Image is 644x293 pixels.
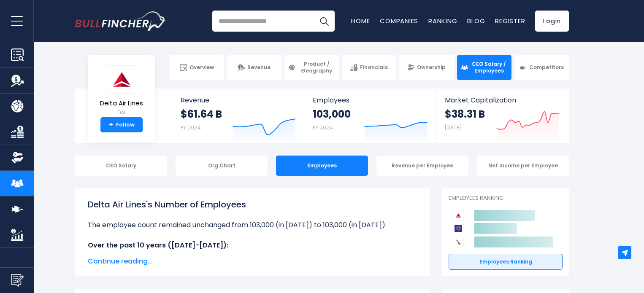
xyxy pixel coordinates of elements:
[100,100,143,107] span: Delta Air Lines
[100,65,143,118] a: Delta Air Lines DAL
[477,156,569,176] div: Net Income per Employee
[284,55,339,80] a: Product / Geography
[313,124,333,131] small: FY 2024
[399,55,454,80] a: Ownership
[189,64,214,71] span: Overview
[227,55,281,80] a: Revenue
[445,108,485,121] strong: $38.31 B
[453,223,464,234] img: Southwest Airlines Co. competitors logo
[100,109,143,116] small: DAL
[342,55,396,80] a: Financials
[176,156,268,176] div: Org Chart
[360,64,388,71] span: Financials
[351,16,370,25] a: Home
[181,96,296,104] span: Revenue
[314,11,335,32] button: Search
[109,121,113,129] strong: +
[298,61,335,74] span: Product / Geography
[471,61,508,74] span: CEO Salary / Employees
[457,55,511,80] a: CEO Salary / Employees
[181,124,201,131] small: FY 2024
[428,16,457,25] a: Ranking
[75,156,167,176] div: CEO Salary
[181,108,222,121] strong: $61.64 B
[75,11,166,31] a: Go to homepage
[11,151,24,164] img: Ownership
[449,195,563,202] p: Employees Ranking
[445,96,560,104] span: Market Capitalization
[436,89,568,143] a: Market Capitalization $38.31 B [DATE]
[75,11,166,31] img: Bullfincher logo
[100,117,143,132] a: +Follow
[313,96,427,104] span: Employees
[172,89,304,143] a: Revenue $61.64 B FY 2024
[88,256,417,266] span: Continue reading...
[417,64,446,71] span: Ownership
[247,64,271,71] span: Revenue
[535,11,569,32] a: Login
[376,156,468,176] div: Revenue per Employee
[453,237,464,247] img: American Airlines Group competitors logo
[170,55,224,80] a: Overview
[276,156,368,176] div: Employees
[313,108,351,121] strong: 103,000
[453,210,464,221] img: Delta Air Lines competitors logo
[449,254,563,270] a: Employees Ranking
[514,55,569,80] a: Competitors
[445,124,461,131] small: [DATE]
[88,250,417,261] li: at Delta Air Lines was 103,000 in fiscal year [DATE].
[88,220,417,230] li: The employee count remained unchanged from 103,000 (in [DATE]) to 103,000 (in [DATE]).
[96,250,214,260] b: The highest number of employees
[495,16,525,25] a: Register
[380,16,418,25] a: Companies
[304,89,436,143] a: Employees 103,000 FY 2024
[467,16,485,25] a: Blog
[88,240,228,250] b: Over the past 10 years ([DATE]-[DATE]):
[88,198,417,211] h1: Delta Air Lines's Number of Employees
[529,64,564,71] span: Competitors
